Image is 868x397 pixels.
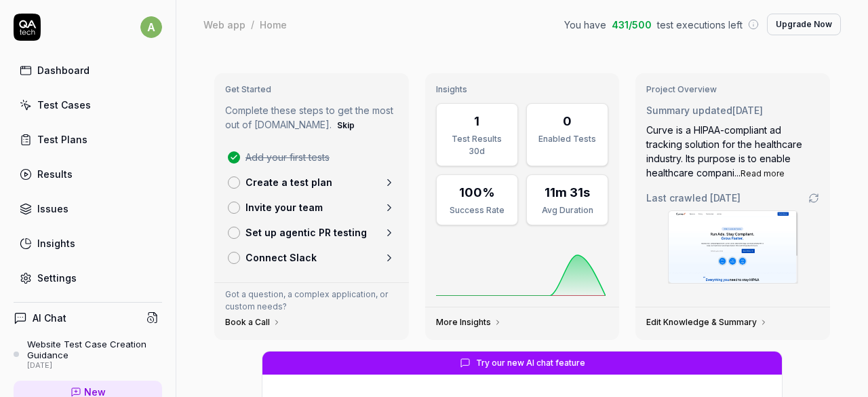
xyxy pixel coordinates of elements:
a: More Insights [436,317,502,328]
div: Website Test Case Creation Guidance [27,339,162,361]
div: Results [37,167,73,181]
a: Go to crawling settings [808,193,819,204]
p: Set up agentic PR testing [245,225,367,240]
button: a [140,14,162,41]
a: Dashboard [14,57,162,83]
div: Dashboard [37,63,90,77]
a: Create a test plan [222,170,401,195]
div: Settings [37,271,77,285]
span: Curve is a HIPAA-compliant ad tracking solution for the healthcare industry. Its purpose is to en... [646,124,802,178]
a: Connect Slack [222,245,401,270]
a: Issues [14,195,162,222]
div: Enabled Tests [535,133,599,145]
div: Test Results 30d [445,133,509,157]
p: Invite your team [245,200,323,214]
span: a [140,16,162,38]
div: Test Plans [37,132,87,147]
div: Success Rate [445,204,509,216]
div: 0 [563,112,572,130]
img: Screenshot [669,211,797,283]
div: Test Cases [37,98,91,112]
h3: Insights [436,84,609,95]
p: Connect Slack [245,250,317,265]
div: Home [260,18,287,31]
time: [DATE] [732,105,763,116]
a: Book a Call [225,317,281,328]
div: [DATE] [27,361,162,371]
time: [DATE] [710,192,741,204]
div: 100% [459,183,495,202]
p: Complete these steps to get the most out of [DOMAIN_NAME]. [225,103,398,134]
p: Create a test plan [245,175,332,189]
div: Avg Duration [535,204,599,216]
span: Try our new AI chat feature [476,357,585,369]
a: Test Cases [14,92,162,118]
button: Read more [741,168,785,180]
button: Upgrade Now [767,14,841,35]
h3: Project Overview [646,84,819,95]
div: Insights [37,236,75,250]
div: Web app [203,18,245,31]
a: Set up agentic PR testing [222,220,401,245]
div: Issues [37,202,68,216]
a: Edit Knowledge & Summary [646,317,768,328]
p: Got a question, a complex application, or custom needs? [225,288,398,313]
a: Website Test Case Creation Guidance[DATE] [14,339,162,370]
span: Last crawled [646,191,741,205]
a: Results [14,161,162,187]
a: Settings [14,265,162,291]
span: test executions left [657,18,743,32]
a: Test Plans [14,126,162,153]
h4: AI Chat [33,311,66,325]
h3: Get Started [225,84,398,95]
div: 11m 31s [545,183,590,202]
a: Insights [14,230,162,257]
div: / [251,18,254,31]
span: 431 / 500 [612,18,652,32]
span: Summary updated [646,105,732,116]
div: 1 [474,112,479,130]
span: You have [564,18,606,32]
button: Skip [334,117,357,134]
a: Invite your team [222,195,401,220]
